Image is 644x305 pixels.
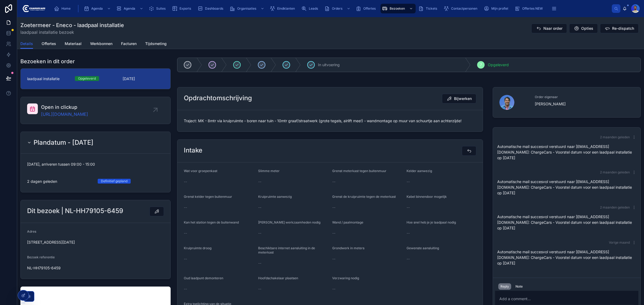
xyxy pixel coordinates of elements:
span: Re-dispatch [612,26,634,31]
span: Dashboards [205,6,223,11]
a: laadpaal installatieOpgeleverd[DATE] [21,69,170,89]
a: Agenda [115,4,146,13]
span: -- [258,230,261,236]
a: Details [20,39,33,49]
a: Agenda [82,4,114,13]
span: -- [258,179,261,184]
span: Gewenste aansluiting [407,246,439,250]
div: Note [515,284,523,289]
span: Grondwerk in meters [332,246,364,250]
a: Leads [300,4,322,13]
span: 2 maanden geleden [600,170,630,174]
span: Hoofdschakelaar plaatsen [258,276,298,280]
span: Grenst de kruipruimte tegen de meterkast [332,195,396,199]
span: -- [407,230,410,236]
span: Bezoeken [390,6,405,11]
h1: Bezoeken in dit order [20,58,75,65]
span: Kelder aanwezig [407,169,432,173]
button: Bijwerken [442,94,476,103]
span: Suites [156,6,166,11]
span: 7 [480,63,482,67]
span: Grenst meterkast tegen buitenmuur [332,169,386,173]
span: Wat voor groepenkast [184,169,217,173]
span: Mijn profiel [491,6,508,11]
span: -- [332,205,335,210]
span: Kruipruimte droog [184,246,211,250]
span: Agenda [124,6,135,11]
span: [PERSON_NAME] werkzaamheden nodig [258,220,320,224]
span: In uitvoering [318,62,340,68]
span: Home [61,6,71,11]
span: Offertes [42,41,56,46]
h1: Zoetermeer - Eneco - laadpaal installatie [20,21,124,29]
span: Beschikbare internet aansluiting in de meterkast [258,246,315,254]
a: Organisaties [228,4,267,13]
span: Verzwaring nodig [332,276,359,280]
span: -- [332,179,335,184]
a: Home [52,4,74,13]
span: [STREET_ADDRESS][DATE] [27,240,164,245]
a: Facturen [121,39,137,50]
span: Opgeleverd [488,62,509,68]
p: Automatische mail succesvol verstuurd naar [EMAIL_ADDRESS][DOMAIN_NAME]: ChargeCars - Voorstel da... [497,214,636,231]
a: Materiaal [65,39,82,50]
span: NL-HH79105-6459 [27,265,164,271]
img: App logo [21,4,45,13]
span: Contactpersonen [451,6,477,11]
button: Reply [498,283,511,290]
span: Offertes NEW [522,6,543,11]
a: Offertes [42,39,56,50]
span: Kruipruimte aanwezig [258,195,292,199]
span: Oud laadpunt demonteren [184,276,223,280]
p: 2 dagen geleden [27,179,57,184]
span: laadpaal installatie [27,76,60,81]
span: -- [184,205,187,210]
span: Werkbonnen [90,41,112,46]
span: Hoe snel heb je je laadpaal nodig [407,220,456,224]
a: Orders [323,4,353,13]
span: Open in clickup [41,103,88,111]
span: Agenda [91,6,103,11]
p: Automatische mail succesvol verstuurd naar [EMAIL_ADDRESS][DOMAIN_NAME]: ChargeCars - Voorstel da... [497,249,636,266]
div: scrollable content [50,3,612,14]
button: Note [513,283,525,290]
span: Traject: MK - 8mtr via kruipruimte - boren naar tuin - 10mtr graaf/straatwerk (grote tegels, airl... [184,118,476,124]
span: laadpaal installatie bezoek [20,29,124,35]
span: Adres [27,229,36,233]
span: -- [184,286,187,292]
div: Opgeleverd [78,76,96,81]
span: -- [332,256,335,262]
a: Exports [170,4,195,13]
button: Re-dispatch [600,24,639,33]
span: -- [258,205,261,210]
span: -- [184,230,187,236]
p: Automatische mail succesvol verstuurd naar [EMAIL_ADDRESS][DOMAIN_NAME]: ChargeCars - Voorstel da... [497,144,636,161]
span: [PERSON_NAME] [535,101,634,107]
h2: Plandatum - [DATE] [34,138,93,147]
span: Kabel binnendoor mogelijk [407,195,447,199]
span: Details [20,41,33,46]
span: [DATE], arriveren tussen 09:00 - 15:00 [27,162,164,167]
span: -- [407,179,410,184]
span: -- [332,230,335,236]
span: Exports [180,6,191,11]
a: [URL][DOMAIN_NAME] [41,111,88,117]
span: Leads [309,6,318,11]
span: Offertes [363,6,376,11]
a: Offertes [354,4,379,13]
h2: Intake [184,146,202,155]
span: Organisaties [237,6,256,11]
h2: Dit bezoek | NL-HH79105-6459 [27,207,123,215]
a: Werkbonnen [90,39,112,50]
span: -- [407,205,410,210]
span: Vorige maand [609,240,630,244]
span: Tickets [426,6,437,11]
a: Offertes NEW [513,4,547,13]
span: Tijdsmeting [145,41,167,46]
h2: Opdrachtomschrijving [184,94,252,102]
a: Dashboards [196,4,227,13]
span: Kan het station tegen de buitenwand [184,220,239,224]
span: Order eigenaar [535,95,634,99]
span: Bezoek referentie [27,255,55,259]
p: Automatische mail succesvol verstuurd naar [EMAIL_ADDRESS][DOMAIN_NAME]: ChargeCars - Voorstel da... [497,179,636,196]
